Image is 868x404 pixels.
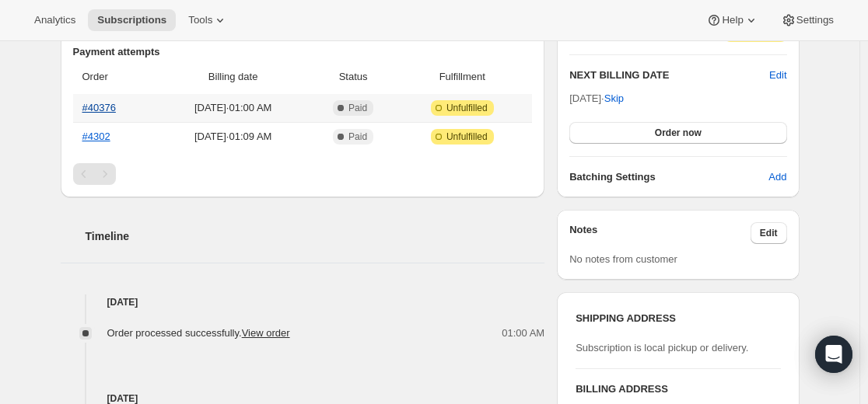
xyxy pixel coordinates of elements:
[97,14,166,26] span: Subscriptions
[569,169,768,185] h6: Batching Settings
[768,169,786,185] span: Add
[162,100,305,116] span: [DATE] · 01:00 AM
[86,228,545,244] h2: Timeline
[188,14,212,26] span: Tools
[446,131,488,143] span: Unfulfilled
[604,91,624,106] span: Skip
[73,163,533,185] nav: Pagination
[242,327,290,339] a: View order
[348,131,367,143] span: Paid
[655,127,702,139] span: Order now
[595,86,633,111] button: Skip
[759,165,796,190] button: Add
[446,102,488,114] span: Unfulfilled
[569,253,677,265] span: No notes from customer
[569,92,624,104] span: [DATE] ·
[576,311,780,326] h3: SHIPPING ADDRESS
[82,131,110,142] a: #4302
[179,9,237,31] button: Tools
[751,222,787,244] button: Edit
[697,9,768,31] button: Help
[162,129,305,145] span: [DATE] · 01:09 AM
[25,9,85,31] button: Analytics
[760,227,778,239] span: Edit
[796,14,834,26] span: Settings
[722,14,743,26] span: Help
[502,326,544,341] span: 01:00 AM
[815,336,852,373] div: Open Intercom Messenger
[314,69,393,85] span: Status
[569,68,769,83] h2: NEXT BILLING DATE
[73,60,157,94] th: Order
[34,14,75,26] span: Analytics
[576,381,780,397] h3: BILLING ADDRESS
[348,102,367,114] span: Paid
[73,44,533,60] h2: Payment attempts
[107,327,290,339] span: Order processed successfully.
[61,294,545,310] h4: [DATE]
[162,69,305,85] span: Billing date
[772,9,843,31] button: Settings
[769,68,786,83] button: Edit
[569,122,786,144] button: Order now
[82,102,116,113] a: #40376
[569,222,751,244] h3: Notes
[88,9,176,31] button: Subscriptions
[401,69,523,85] span: Fulfillment
[576,342,748,353] span: Subscription is local pickup or delivery.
